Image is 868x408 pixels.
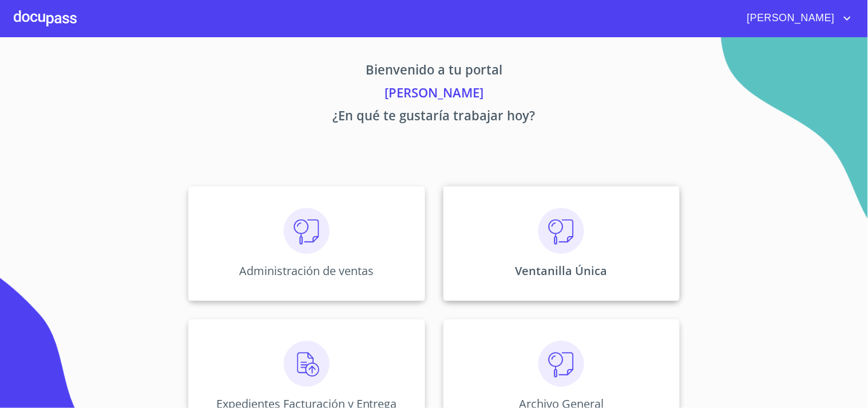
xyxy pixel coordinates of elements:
[82,83,787,106] p: [PERSON_NAME]
[739,9,854,28] button: account of current user
[516,263,608,278] p: Ventanilla Única
[82,60,787,83] p: Bienvenido a tu portal
[538,341,584,387] img: consulta.png
[239,263,374,278] p: Administración de ventas
[82,106,787,129] p: ¿En qué te gustaría trabajar hoy?
[739,9,841,28] span: [PERSON_NAME]
[538,208,584,254] img: consulta.png
[284,208,330,254] img: consulta.png
[284,341,330,387] img: carga.png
